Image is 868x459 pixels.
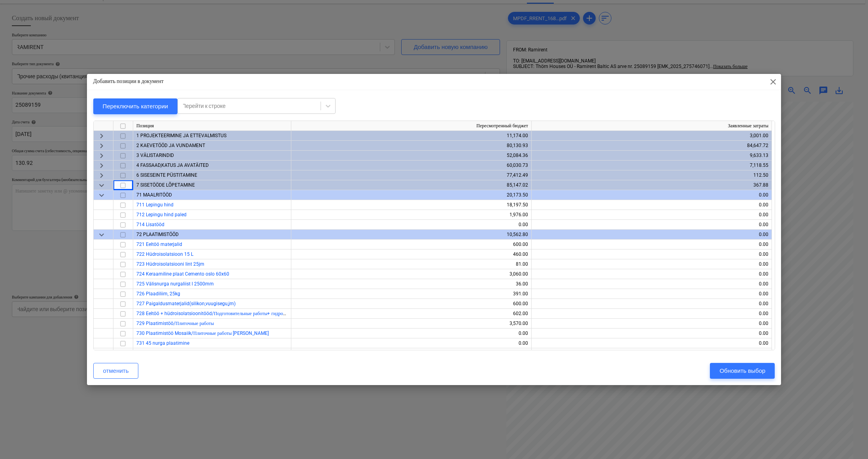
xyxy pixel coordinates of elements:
div: 7,118.55 [535,161,768,170]
div: Заявленные затраты [532,121,772,131]
span: 7 SISETÖÖDE LÕPETAMINE [136,182,195,188]
button: отменить [93,363,139,379]
span: 1 PROJEKTEERIMINE JA ETTEVALMISTUS [136,133,226,138]
div: 600.00 [294,240,528,249]
span: keyboard_arrow_right [97,151,106,161]
button: Обновить выбор [710,363,775,379]
div: 0.00 [535,259,768,269]
span: 6 SISESEINTE PÜSTITAMINE [136,172,197,178]
a: 729 Plaatimistöö/Плиточные работы [136,321,214,326]
div: 0.00 [535,289,768,299]
span: 3 VÄLISTARINDID [136,153,174,158]
div: 0.00 [535,269,768,279]
div: 231.20 [294,348,528,358]
a: 714 Lisatööd [136,222,164,227]
div: 391.00 [294,289,528,299]
a: 711 Lepingu hind [136,202,174,208]
div: 112.50 [535,170,768,180]
div: 80,130.93 [294,141,528,151]
div: 0.00 [535,249,768,259]
div: 0.00 [535,200,768,210]
span: 4 FASSAAD,KATUS JA AVATÄITED [136,162,209,168]
div: 602.00 [294,309,528,319]
div: 3,570.00 [294,319,528,329]
div: 18,197.50 [294,200,528,210]
div: 367.88 [535,180,768,190]
div: 3,001.00 [535,131,768,141]
div: Переключить категории [103,101,168,111]
div: 60,030.73 [294,161,528,170]
div: Позиция [133,121,291,131]
div: 0.00 [535,309,768,319]
a: 727 Paigaldusmaterjalid(silikon,vuugisegu,jm) [136,301,236,306]
span: keyboard_arrow_right [97,131,106,141]
span: keyboard_arrow_right [97,161,106,170]
p: Добавить позиции в документ [93,77,164,85]
div: 0.00 [535,190,768,200]
div: 0.00 [294,220,528,230]
div: Пересмотренный бюджет [291,121,532,131]
div: 0.00 [535,338,768,348]
span: keyboard_arrow_down [97,181,106,190]
div: 84,647.72 [535,141,768,151]
a: 712 Lepingu hind paled [136,212,187,217]
div: 11,174.00 [294,131,528,141]
div: Обновить выбор [719,366,765,376]
button: Переключить категории [93,98,178,114]
a: 722 Hüdroisolatsioon 15 L [136,251,193,257]
div: 0.00 [535,348,768,358]
span: 730 Plaatimistöö Mosaiik/Плиточные работы Мозаика [136,331,269,336]
a: 725 Välisnurga nurgaliist l 2500mm [136,281,214,287]
a: 726 Plaadiliim, 25kg [136,291,180,297]
a: 731 45 nurga plaatimine [136,340,189,346]
div: 0.00 [294,338,528,348]
div: 0.00 [535,240,768,249]
div: 52,084.36 [294,151,528,161]
div: 81.00 [294,259,528,269]
span: keyboard_arrow_down [97,230,106,240]
div: 9,633.13 [535,151,768,161]
div: 1,976.00 [294,210,528,220]
div: 0.00 [535,210,768,220]
div: 460.00 [294,249,528,259]
span: 2 KAEVETÖÖD JA VUNDAMENT [136,143,205,148]
div: 0.00 [535,230,768,240]
div: 0.00 [535,220,768,230]
span: close [768,77,778,87]
div: 77,412.49 [294,170,528,180]
a: 730 Plaatimistöö Mosaiik/Плиточные работы [PERSON_NAME] [136,331,269,336]
div: 0.00 [294,329,528,338]
div: 0.00 [535,279,768,289]
div: 3,060.00 [294,269,528,279]
a: 723 Hüdroisolatsiooni lint 25jm [136,261,204,267]
span: keyboard_arrow_right [97,171,106,180]
div: 600.00 [294,299,528,309]
div: 10,562.80 [294,230,528,240]
div: 36.00 [294,279,528,289]
a: 721 Eeltöö materjalid [136,242,182,247]
div: 0.00 [535,299,768,309]
a: 724 Keraamiline plaat Cemento oslo 60x60 [136,271,229,277]
div: отменить [103,366,129,376]
span: 71 MAALRITÖÖD [136,192,172,198]
span: keyboard_arrow_down [97,191,106,200]
div: 0.00 [535,319,768,329]
span: keyboard_arrow_right [97,141,106,151]
div: 85,147.02 [294,180,528,190]
span: 72 PLAATIMISTÖÖD [136,232,179,237]
div: 0.00 [535,329,768,338]
a: 728 Eeltöö + hüdroisolatsioonitööd/Подготовительные работы+ гидроизоляция [136,311,302,316]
